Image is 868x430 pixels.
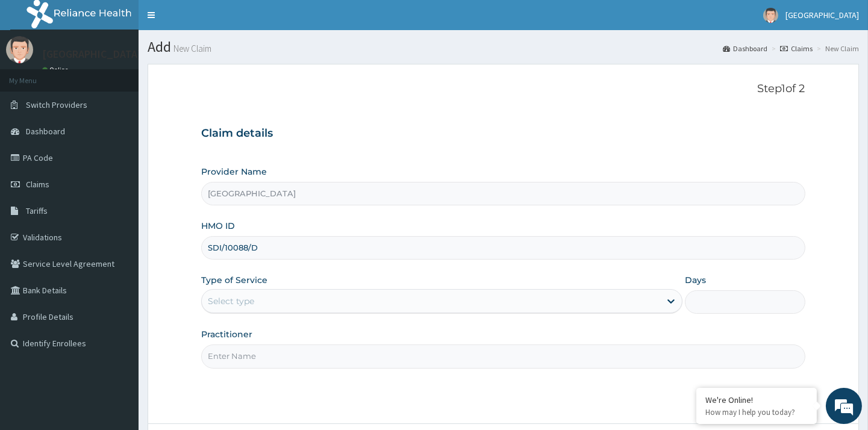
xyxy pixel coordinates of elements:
[42,49,142,60] p: [GEOGRAPHIC_DATA]
[201,328,252,340] label: Practitioner
[723,43,767,54] a: Dashboard
[198,6,226,35] div: Minimize live chat window
[201,220,235,232] label: HMO ID
[171,44,211,53] small: New Claim
[763,8,778,23] img: User Image
[208,295,254,307] div: Select type
[685,274,706,286] label: Days
[780,43,813,54] a: Claims
[26,179,49,190] span: Claims
[201,127,805,140] h3: Claim details
[70,135,166,257] span: We're online!
[26,126,65,137] span: Dashboard
[201,274,267,286] label: Type of Service
[148,39,859,55] h1: Add
[705,394,808,405] div: We're Online!
[201,83,805,96] p: Step 1 of 2
[814,43,859,54] li: New Claim
[201,236,805,260] input: Enter HMO ID
[201,166,267,178] label: Provider Name
[705,407,808,417] p: How may I help you today?
[201,344,805,368] input: Enter Name
[6,36,33,63] img: User Image
[785,10,859,20] span: [GEOGRAPHIC_DATA]
[22,60,49,90] img: d_794563401_company_1708531726252_794563401
[42,66,71,74] a: Online
[26,205,48,216] span: Tariffs
[63,67,202,83] div: Chat with us now
[6,295,229,337] textarea: Type your message and hit 'Enter'
[26,99,87,110] span: Switch Providers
